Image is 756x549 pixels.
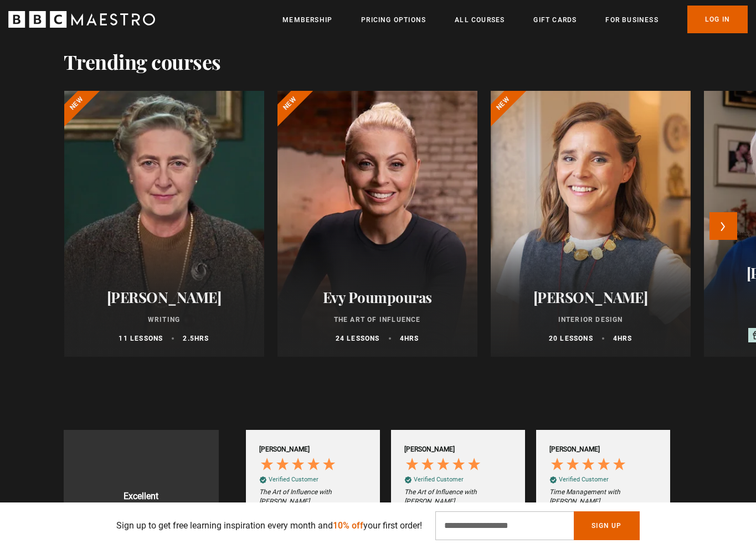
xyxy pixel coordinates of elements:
[336,333,380,343] p: 24 lessons
[613,333,632,343] p: 4
[618,335,632,342] abbr: hrs
[455,14,505,25] a: All Courses
[116,519,422,532] p: Sign up to get free learning inspiration every month and your first order!
[549,445,600,454] div: [PERSON_NAME]
[269,475,318,484] div: Verified Customer
[282,14,332,25] a: Membership
[687,6,748,33] a: Log In
[491,91,691,357] a: [PERSON_NAME] Interior Design 20 lessons 4hrs New
[404,445,455,454] div: [PERSON_NAME]
[119,333,163,343] p: 11 lessons
[361,14,426,25] a: Pricing Options
[400,333,419,343] p: 4
[533,14,577,25] a: Gift Cards
[282,6,748,33] nav: Primary
[333,520,363,531] span: 10% off
[259,488,367,506] em: The Art of Influence with [PERSON_NAME]
[259,456,340,475] div: 5 Stars
[259,445,310,454] div: [PERSON_NAME]
[549,333,593,343] p: 20 lessons
[183,333,209,343] p: 2.5
[559,475,609,484] div: Verified Customer
[291,315,464,325] p: The Art of Influence
[78,315,251,325] p: Writing
[549,456,630,475] div: 5 Stars
[277,91,477,357] a: Evy Poumpouras The Art of Influence 24 lessons 4hrs New
[124,490,158,502] div: Excellent
[404,488,512,506] em: The Art of Influence with [PERSON_NAME]
[414,475,464,484] div: Verified Customer
[194,335,209,342] abbr: hrs
[404,456,485,475] div: 5 Stars
[574,511,639,540] button: Sign Up
[504,289,677,306] h2: [PERSON_NAME]
[291,289,464,306] h2: Evy Poumpouras
[64,50,221,73] h2: Trending courses
[549,488,657,506] em: Time Management with [PERSON_NAME]
[605,14,658,25] a: For business
[404,335,419,342] abbr: hrs
[504,315,677,325] p: Interior Design
[64,91,264,357] a: [PERSON_NAME] Writing 11 lessons 2.5hrs New
[78,289,251,306] h2: [PERSON_NAME]
[8,11,155,28] svg: BBC Maestro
